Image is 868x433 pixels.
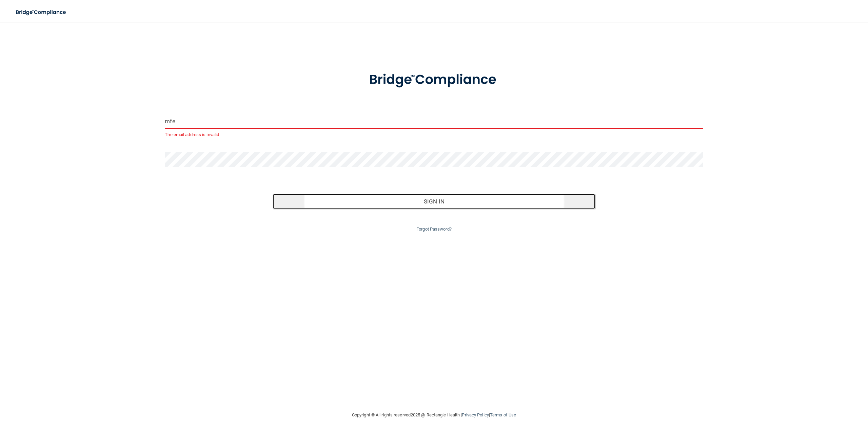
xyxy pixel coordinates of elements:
a: Privacy Policy [462,412,489,417]
iframe: Drift Widget Chat Controller [751,385,860,412]
p: The email address is invalid [165,131,703,139]
div: Copyright © All rights reserved 2025 @ Rectangle Health | | [310,404,558,426]
img: bridge_compliance_login_screen.278c3ca4.svg [10,5,73,19]
input: Email [165,114,703,129]
img: bridge_compliance_login_screen.278c3ca4.svg [355,62,513,98]
button: Sign In [273,194,595,209]
a: Terms of Use [490,412,516,417]
a: Forgot Password? [416,226,452,232]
